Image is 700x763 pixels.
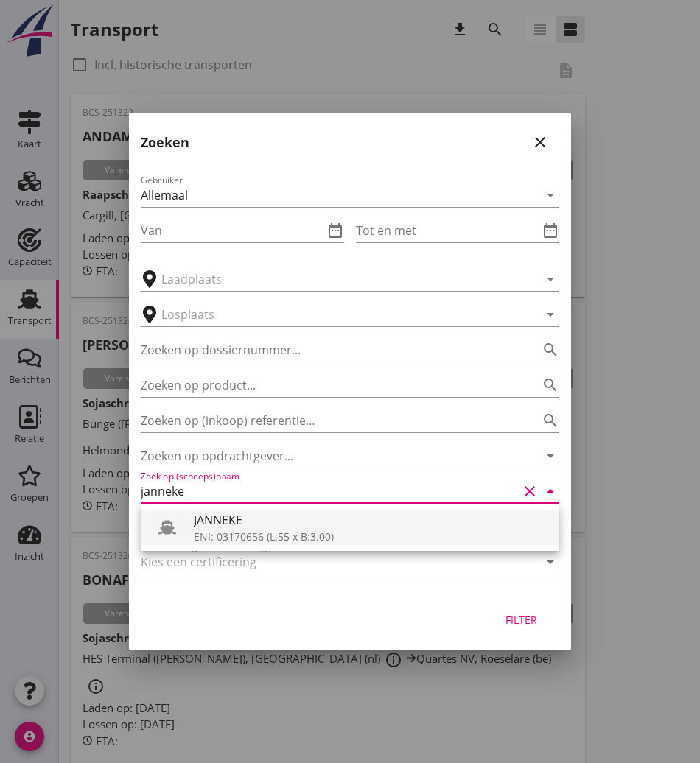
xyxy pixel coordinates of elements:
input: Zoeken op opdrachtgever... [141,444,518,468]
i: search [542,341,559,359]
input: Zoeken op dossiernummer... [141,338,518,362]
i: arrow_drop_down [542,553,559,571]
div: Allemaal [141,189,188,202]
button: Filter [489,606,553,633]
h2: Zoeken [141,133,189,152]
i: arrow_drop_down [542,186,559,204]
i: date_range [542,222,559,239]
input: Van [141,219,323,242]
input: Zoeken op product... [141,373,518,397]
input: Tot en met [356,219,539,242]
i: close [531,133,549,151]
i: date_range [326,222,344,239]
i: search [542,412,559,429]
div: JANNEKE [194,511,547,529]
i: arrow_drop_down [542,270,559,288]
i: search [542,376,559,394]
input: Zoek op (scheeps)naam [141,479,518,503]
div: ENI: 03170656 (L:55 x B:3.00) [194,529,547,544]
input: Laadplaats [161,267,518,291]
i: arrow_drop_down [542,482,559,500]
i: arrow_drop_down [542,306,559,323]
i: arrow_drop_down [542,447,559,465]
input: Losplaats [161,303,518,326]
div: Filter [500,612,542,627]
input: Zoeken op (inkoop) referentie… [141,409,518,432]
i: clear [521,482,539,500]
